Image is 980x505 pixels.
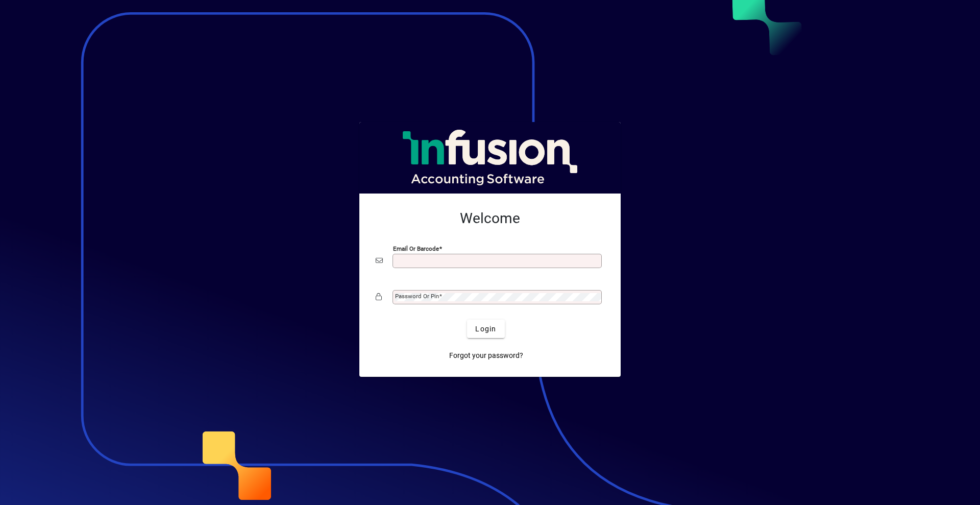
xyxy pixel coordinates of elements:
[467,320,504,338] button: Login
[475,324,496,334] span: Login
[393,245,439,252] mat-label: Email or Barcode
[449,350,523,361] span: Forgot your password?
[445,346,527,365] a: Forgot your password?
[376,210,604,227] h2: Welcome
[395,293,439,300] mat-label: Password or Pin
